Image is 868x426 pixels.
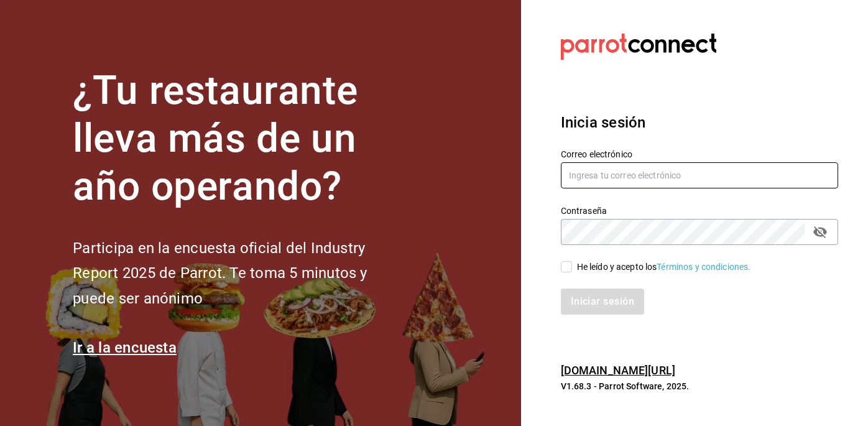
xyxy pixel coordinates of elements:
[561,111,838,134] h3: Inicia sesión
[73,339,177,356] a: Ir a la encuesta
[810,221,831,243] button: passwordField
[561,364,675,377] a: [DOMAIN_NAME][URL]
[561,150,838,159] label: Correo electrónico
[561,162,838,188] input: Ingresa tu correo electrónico
[73,236,409,312] h2: Participa en la encuesta oficial del Industry Report 2025 de Parrot. Te toma 5 minutos y puede se...
[73,67,409,210] h1: ¿Tu restaurante lleva más de un año operando?
[561,380,838,392] p: V1.68.3 - Parrot Software, 2025.
[561,206,838,215] label: Contraseña
[577,261,751,274] div: He leído y acepto los
[657,262,750,272] a: Términos y condiciones.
